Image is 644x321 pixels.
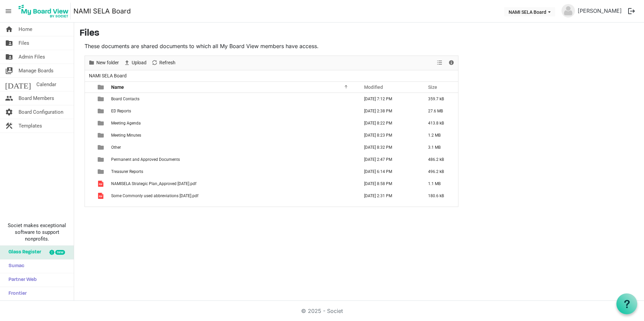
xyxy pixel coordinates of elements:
[5,78,31,91] span: [DATE]
[5,23,13,36] span: home
[94,153,109,166] td: is template cell column header type
[85,129,94,141] td: checkbox
[17,3,73,20] a: My Board View Logo
[111,133,141,138] span: Meeting Minutes
[5,259,24,273] span: Sumac
[85,166,94,178] td: checkbox
[121,56,149,70] div: Upload
[94,166,109,178] td: is template cell column header type
[73,4,131,18] a: NAMI SELA Board
[357,93,421,105] td: September 15, 2025 7:12 PM column header Modified
[85,178,94,190] td: checkbox
[19,92,54,105] span: Board Members
[109,129,357,141] td: Meeting Minutes is template cell column header Name
[85,141,94,153] td: checkbox
[357,129,421,141] td: September 11, 2025 8:23 PM column header Modified
[96,59,120,67] span: New folder
[109,153,357,166] td: Permanent and Approved Documents is template cell column header Name
[357,178,421,190] td: August 27, 2025 8:58 PM column header Modified
[5,50,13,64] span: folder_shared
[421,93,458,105] td: 359.7 kB is template cell column header Size
[3,222,71,242] span: Societ makes exceptional software to support nonprofits.
[447,59,456,67] button: Details
[357,190,421,202] td: August 28, 2025 2:31 PM column header Modified
[428,84,437,90] span: Size
[111,193,198,198] span: Some Commonly used abbreviations [DATE].pdf
[111,169,143,174] span: Treasurer Reports
[5,287,27,300] span: Frontier
[17,3,71,20] img: My Board View Logo
[87,59,120,67] button: New folder
[357,117,421,129] td: September 11, 2025 8:22 PM column header Modified
[421,105,458,117] td: 27.6 MB is template cell column header Size
[150,59,177,67] button: Refresh
[85,93,94,105] td: checkbox
[5,273,37,287] span: Partner Web
[111,181,196,186] span: NAMISELA Strategic Plan_Approved [DATE].pdf
[421,178,458,190] td: 1.1 MB is template cell column header Size
[301,308,343,314] a: © 2025 - Societ
[109,141,357,153] td: Other is template cell column header Name
[19,64,54,77] span: Manage Boards
[109,93,357,105] td: Board Contacts is template cell column header Name
[109,190,357,202] td: Some Commonly used abbreviations June 2025.pdf is template cell column header Name
[434,56,446,70] div: View
[357,166,421,178] td: August 12, 2025 6:14 PM column header Modified
[94,190,109,202] td: is template cell column header type
[2,5,15,17] span: menu
[421,141,458,153] td: 3.1 MB is template cell column header Size
[109,117,357,129] td: Meeting Agenda is template cell column header Name
[575,4,624,17] a: [PERSON_NAME]
[109,166,357,178] td: Treasurer Reports is template cell column header Name
[19,36,29,50] span: Files
[109,178,357,190] td: NAMISELA Strategic Plan_Approved 5.19.25.pdf is template cell column header Name
[94,117,109,129] td: is template cell column header type
[364,84,383,90] span: Modified
[123,59,148,67] button: Upload
[5,246,41,259] span: Glass Register
[94,141,109,153] td: is template cell column header type
[19,23,32,36] span: Home
[131,59,147,67] span: Upload
[85,153,94,166] td: checkbox
[5,92,13,105] span: people
[624,4,639,18] button: logout
[111,97,139,101] span: Board Contacts
[94,93,109,105] td: is template cell column header type
[421,117,458,129] td: 413.8 kB is template cell column header Size
[85,190,94,202] td: checkbox
[109,105,357,117] td: ED Reports is template cell column header Name
[86,56,121,70] div: New folder
[5,105,13,119] span: settings
[446,56,457,70] div: Details
[85,117,94,129] td: checkbox
[5,119,13,133] span: construction
[421,166,458,178] td: 496.2 kB is template cell column header Size
[111,121,141,126] span: Meeting Agenda
[111,109,131,113] span: ED Reports
[5,64,13,77] span: switch_account
[55,250,65,255] div: new
[504,7,555,16] button: NAMI SELA Board dropdownbutton
[94,178,109,190] td: is template cell column header type
[88,72,128,80] span: NAMI SELA Board
[94,129,109,141] td: is template cell column header type
[421,129,458,141] td: 1.2 MB is template cell column header Size
[561,4,575,17] img: no-profile-picture.svg
[19,105,63,119] span: Board Configuration
[111,157,180,162] span: Permanent and Approved Documents
[85,42,458,50] p: These documents are shared documents to which all My Board View members have access.
[421,153,458,166] td: 486.2 kB is template cell column header Size
[19,119,42,133] span: Templates
[79,28,639,39] h3: Files
[149,56,178,70] div: Refresh
[85,105,94,117] td: checkbox
[421,190,458,202] td: 180.6 kB is template cell column header Size
[436,59,444,67] button: View dropdownbutton
[357,105,421,117] td: August 28, 2025 2:38 PM column header Modified
[111,145,121,150] span: Other
[5,36,13,50] span: folder_shared
[357,141,421,153] td: September 11, 2025 8:32 PM column header Modified
[159,59,176,67] span: Refresh
[357,153,421,166] td: August 28, 2025 2:47 PM column header Modified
